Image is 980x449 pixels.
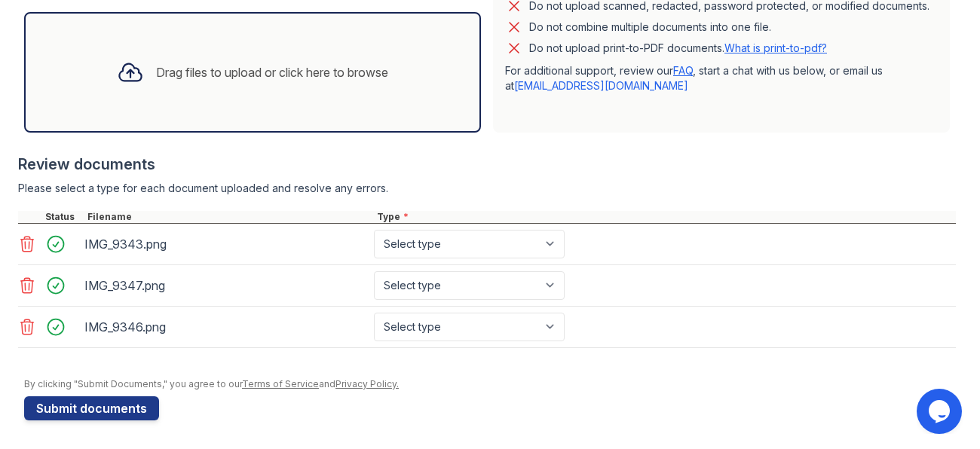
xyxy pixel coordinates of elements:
div: Status [42,211,84,223]
div: IMG_9347.png [84,273,368,298]
div: IMG_9346.png [84,315,368,339]
div: Drag files to upload or click here to browse [156,63,388,81]
div: Filename [84,211,374,223]
a: FAQ [673,64,693,77]
div: By clicking "Submit Documents," you agree to our and [24,378,956,390]
div: Please select a type for each document uploaded and resolve any errors. [18,181,956,196]
p: For additional support, review our , start a chat with us below, or email us at [505,63,938,93]
div: Do not combine multiple documents into one file. [529,18,771,36]
button: Submit documents [24,396,159,420]
iframe: chat widget [917,389,965,434]
div: Type [374,211,956,223]
div: IMG_9343.png [84,232,368,256]
a: What is print-to-pdf? [724,41,827,54]
div: Review documents [18,154,956,175]
p: Do not upload print-to-PDF documents. [529,41,827,56]
a: Privacy Policy. [335,378,399,389]
a: Terms of Service [242,378,319,389]
a: [EMAIL_ADDRESS][DOMAIN_NAME] [514,79,688,92]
